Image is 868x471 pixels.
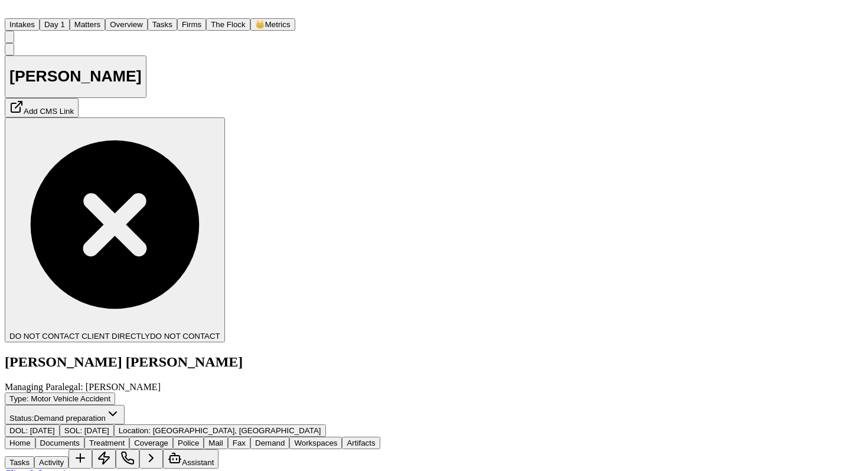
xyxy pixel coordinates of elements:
span: SOL : [64,426,82,435]
span: Mail [208,439,223,447]
button: Change status from Demand preparation [5,405,125,424]
button: Add Task [68,449,92,469]
a: Home [5,8,19,18]
span: Artifacts [347,439,375,447]
a: Matters [70,19,105,29]
button: Copy Matter ID [5,43,14,55]
img: Finch Logo [5,5,19,16]
span: DOL : [9,426,28,435]
button: Tasks [148,18,177,31]
button: Overview [105,18,148,31]
button: Edit client contact restriction [5,117,225,342]
button: Day 1 [40,18,70,31]
button: Tasks [5,456,34,469]
span: Type : [9,394,29,403]
span: DO NOT CONTACT [150,332,220,341]
button: Assistant [163,449,218,469]
span: Demand preparation [34,414,106,423]
span: [DATE] [30,426,55,435]
button: Intakes [5,18,40,31]
button: Firms [177,18,206,31]
span: Home [9,439,31,447]
button: Make a Call [116,449,139,469]
span: [GEOGRAPHIC_DATA], [GEOGRAPHIC_DATA] [153,426,321,435]
a: Tasks [148,19,177,29]
a: Intakes [5,19,40,29]
button: The Flock [206,18,250,31]
span: Documents [40,439,80,447]
span: [PERSON_NAME] [86,382,161,392]
button: crownMetrics [250,18,295,31]
button: Add CMS Link [5,98,79,117]
span: Managing Paralegal: [5,382,83,392]
button: Edit matter name [5,55,146,99]
span: Coverage [134,439,168,447]
button: Edit Location: Carrollton, GA [114,424,326,437]
span: Motor Vehicle Accident [31,394,110,403]
span: crown [255,20,265,29]
h2: [PERSON_NAME] [PERSON_NAME] [5,354,863,370]
h1: [PERSON_NAME] [9,67,142,86]
button: Create Immediate Task [92,449,116,469]
a: Day 1 [40,19,70,29]
span: Status: [9,414,34,423]
span: DO NOT CONTACT CLIENT DIRECTLY [9,332,150,341]
a: crownMetrics [250,19,295,29]
span: [DATE] [84,426,109,435]
span: Add CMS Link [24,107,74,116]
button: Activity [34,456,68,469]
span: Police [178,439,199,447]
button: Edit SOL: 2027-02-03 [60,424,114,437]
span: Treatment [89,439,125,447]
span: Workspaces [294,439,337,447]
span: Assistant [182,458,214,467]
a: Overview [105,19,148,29]
button: Matters [70,18,105,31]
a: Firms [177,19,206,29]
span: Fax [233,439,246,447]
button: Edit Type: Motor Vehicle Accident [5,392,115,405]
span: Demand [255,439,285,447]
a: The Flock [206,19,250,29]
span: Location : [119,426,151,435]
button: Edit DOL: 2025-02-03 [5,424,60,437]
span: Metrics [265,20,291,29]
